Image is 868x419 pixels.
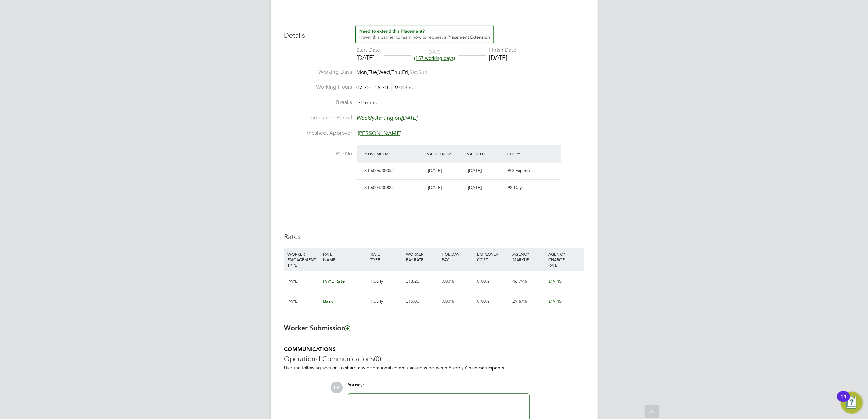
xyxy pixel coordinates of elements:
h3: Details [284,26,584,40]
button: Open Resource Center, 11 new notifications [841,392,863,414]
span: 0.00% [442,298,454,304]
div: AGENCY CHARGE RATE [547,248,582,271]
span: Wed, [379,69,392,76]
div: RATE TYPE [369,248,404,266]
span: PO Expired [508,168,530,173]
span: Thu, [392,69,402,76]
div: £15.00 [404,291,440,311]
span: 46.79% [513,278,527,284]
span: You [348,382,356,388]
p: Use the following section to share any operational communications between Supply Chain participants. [284,365,584,371]
span: Basic [323,298,333,304]
span: 9.00hrs [392,84,413,91]
div: Valid From [425,148,465,160]
span: 29.67% [513,298,527,304]
span: 0.00% [442,278,454,284]
b: Worker Submission [284,324,350,332]
div: PO Number [362,148,426,160]
span: [DATE] [468,168,482,173]
span: PAYE Rate [323,278,345,284]
div: [DATE] [489,54,517,62]
div: Valid To [465,148,505,160]
span: [DATE] [468,185,482,190]
span: KP [331,382,343,393]
div: WORKER PAY RATE [404,248,440,266]
div: DAYS [411,49,459,61]
em: Weekly [357,115,375,121]
span: Mon, [357,69,369,76]
em: [DATE] [401,115,418,121]
span: Fri, [402,69,410,76]
span: Sun [419,69,428,76]
span: Sat, [410,69,419,76]
div: RATE NAME [321,248,369,266]
div: Expiry [505,148,545,160]
label: Working Days [284,69,352,76]
div: HOLIDAY PAY [440,248,475,266]
div: EMPLOYER COST [475,248,511,266]
span: £19.45 [548,278,562,284]
label: Timesheet Period [284,114,352,121]
div: PAYE [286,291,321,311]
span: £19.45 [548,298,562,304]
span: 0.00% [477,278,489,284]
label: PO No [284,150,352,157]
div: Finish Date [489,47,517,54]
label: Timesheet Approver [284,130,352,137]
span: S-L6006/00052 [365,168,394,173]
span: 30 mins [358,99,377,106]
span: [PERSON_NAME] [358,130,402,137]
h5: COMMUNICATIONS [284,346,584,353]
span: (157 working days) [414,55,455,61]
span: Tue, [369,69,379,76]
span: [DATE] [428,168,442,173]
div: PAYE [286,271,321,291]
button: How to extend a Placement? [355,26,494,43]
span: (0) [374,354,381,363]
div: Start Date [357,47,380,54]
h3: Rates [284,232,584,241]
span: [DATE] [428,185,442,190]
span: 92 Days [508,185,524,190]
span: starting on [357,115,418,121]
h3: Operational Communications [284,354,584,363]
label: Breaks [284,99,352,106]
div: £13.25 [404,271,440,291]
label: Working Hours [284,84,352,91]
div: say: [348,382,530,393]
div: Hourly [369,291,404,311]
span: S-L6004/00825 [365,185,394,190]
div: Hourly [369,271,404,291]
span: 0.00% [477,298,489,304]
div: 07:30 - 16:30 [357,84,413,91]
div: 11 [840,397,847,405]
div: WORKER ENGAGEMENT TYPE [286,248,321,271]
div: [DATE] [357,54,380,62]
div: AGENCY MARKUP [511,248,547,266]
